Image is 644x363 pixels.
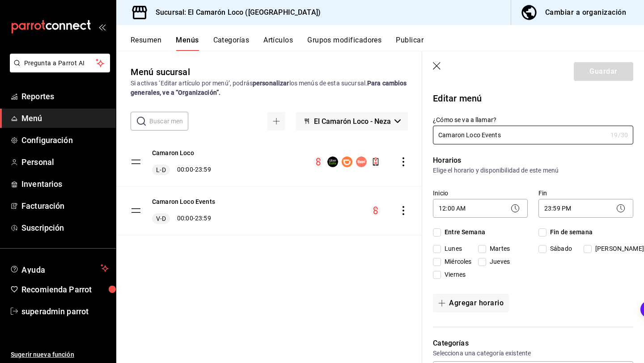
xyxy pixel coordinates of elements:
span: Reportes [21,90,109,102]
button: Agregar horario [433,294,509,312]
button: Pregunta a Parrot AI [10,54,110,72]
span: Suscripción [21,222,109,234]
div: 19 /30 [610,131,628,139]
button: drag [131,156,141,167]
span: Sábado [547,244,572,253]
table: menu-maker-table [116,138,422,235]
div: Si activas ‘Editar artículo por menú’, podrás los menús de esta sucursal. [131,79,408,97]
label: ¿Cómo se va a llamar? [433,117,633,123]
p: Horarios [433,155,633,166]
span: Personal [21,156,109,168]
button: Categorías [213,36,250,51]
p: Editar menú [433,92,633,105]
span: Jueves [486,257,510,266]
p: Selecciona una categoría existente [433,349,633,358]
span: V-D [154,214,168,223]
button: Artículos [263,36,293,51]
button: El Camarón Loco - Neza [296,112,408,131]
button: actions [399,157,408,166]
div: Cambiar a organización [545,6,626,19]
a: Pregunta a Parrot AI [6,65,110,74]
h3: Sucursal: El Camarón Loco ([GEOGRAPHIC_DATA]) [148,7,321,18]
p: Categorías [433,338,633,349]
span: Miércoles [441,257,471,266]
div: 00:00 - 23:59 [152,213,215,224]
span: Sugerir nueva función [11,350,109,359]
button: Grupos modificadores [307,36,381,51]
input: Buscar menú [149,112,188,130]
span: superadmin parrot [21,305,109,317]
span: [PERSON_NAME] [592,244,644,253]
span: Viernes [441,270,466,279]
button: Menús [176,36,199,51]
strong: personalizar [253,80,289,87]
button: drag [131,205,141,216]
label: Fin [538,190,633,196]
span: Lunes [441,244,462,253]
div: 12:00 AM [433,199,528,218]
span: Inventarios [21,178,109,190]
span: Pregunta a Parrot AI [24,59,96,68]
button: actions [399,206,408,215]
span: Configuración [21,134,109,146]
span: Facturación [21,200,109,212]
span: Entre Semana [441,228,485,237]
p: Elige el horario y disponibilidad de este menú [433,166,633,175]
button: Publicar [396,36,424,51]
span: El Camarón Loco - Neza [314,117,391,126]
button: open_drawer_menu [98,23,106,30]
div: 23:59 PM [538,199,633,218]
button: Resumen [131,36,161,51]
span: Menú [21,112,109,124]
div: 00:00 - 23:59 [152,165,211,175]
span: L-D [154,165,167,174]
span: Martes [486,244,510,253]
div: navigation tabs [131,36,644,51]
span: Ayuda [21,263,97,274]
span: Fin de semana [547,228,593,237]
span: Recomienda Parrot [21,283,109,295]
label: Inicio [433,190,528,196]
div: Menú sucursal [131,65,190,79]
button: Camaron Loco [152,148,194,157]
button: Camaron Loco Events [152,197,215,206]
